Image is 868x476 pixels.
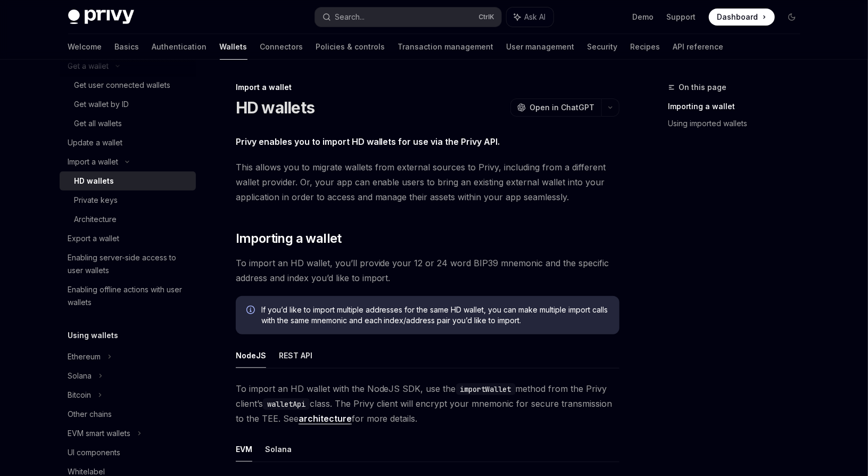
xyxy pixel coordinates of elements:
span: Importing a wallet [236,230,342,247]
div: Bitcoin [68,389,92,401]
div: Update a wallet [68,136,123,149]
h5: Using wallets [68,329,119,342]
div: Import a wallet [236,82,619,93]
button: REST API [279,343,312,368]
a: Other chains [60,405,196,424]
a: Basics [115,34,139,60]
div: Get user connected wallets [75,79,171,92]
a: Security [588,34,618,60]
a: Get all wallets [60,114,196,133]
a: API reference [673,34,724,60]
a: Recipes [631,34,660,60]
div: Get all wallets [75,117,122,130]
div: Other chains [68,408,112,421]
span: To import an HD wallet with the NodeJS SDK, use the method from the Privy client’s class. The Pri... [236,381,619,426]
a: Enabling offline actions with user wallets [60,280,196,312]
a: Wallets [220,34,247,60]
div: Solana [68,370,92,382]
span: Dashboard [717,12,758,22]
a: Transaction management [398,34,494,60]
a: User management [507,34,575,60]
a: Policies & controls [316,34,385,60]
code: importWallet [456,383,516,395]
code: walletApi [263,398,310,410]
div: UI components [68,446,121,459]
a: Connectors [260,34,303,60]
a: Dashboard [709,9,775,26]
strong: Privy enables you to import HD wallets for use via the Privy API. [236,136,500,147]
a: Export a wallet [60,229,196,248]
a: Demo [633,12,654,22]
a: Importing a wallet [668,98,809,115]
button: NodeJS [236,343,266,368]
div: Architecture [75,213,117,226]
div: Export a wallet [68,232,120,245]
button: Open in ChatGPT [510,99,601,117]
a: Welcome [68,34,102,60]
div: Get wallet by ID [75,98,129,111]
span: Ctrl K [479,13,495,21]
div: EVM smart wallets [68,427,131,440]
div: Enabling server-side access to user wallets [68,251,189,277]
div: Import a wallet [68,155,119,168]
div: HD wallets [75,175,114,187]
span: Ask AI [525,12,546,22]
a: Authentication [152,34,207,60]
svg: Info [246,306,257,316]
a: Architecture [60,210,196,229]
span: To import an HD wallet, you’ll provide your 12 or 24 word BIP39 mnemonic and the specific address... [236,256,619,285]
button: Search...CtrlK [315,7,501,27]
a: Support [667,12,696,22]
button: Ask AI [507,7,553,27]
span: This allows you to migrate wallets from external sources to Privy, including from a different wal... [236,160,619,204]
a: Private keys [60,191,196,210]
button: Solana [265,437,292,462]
div: Enabling offline actions with user wallets [68,283,189,309]
a: Update a wallet [60,133,196,152]
a: Get user connected wallets [60,76,196,95]
div: Private keys [75,194,118,207]
a: Enabling server-side access to user wallets [60,248,196,280]
h1: HD wallets [236,98,315,117]
button: EVM [236,437,252,462]
a: UI components [60,443,196,462]
a: HD wallets [60,171,196,191]
a: Get wallet by ID [60,95,196,114]
span: On this page [679,81,727,94]
a: Using imported wallets [668,115,809,132]
button: Toggle dark mode [783,9,800,26]
div: Search... [335,11,365,23]
img: dark logo [68,10,134,24]
span: Open in ChatGPT [530,102,595,113]
div: Ethereum [68,350,101,363]
a: architecture [299,413,352,424]
span: If you’d like to import multiple addresses for the same HD wallet, you can make multiple import c... [261,305,609,326]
